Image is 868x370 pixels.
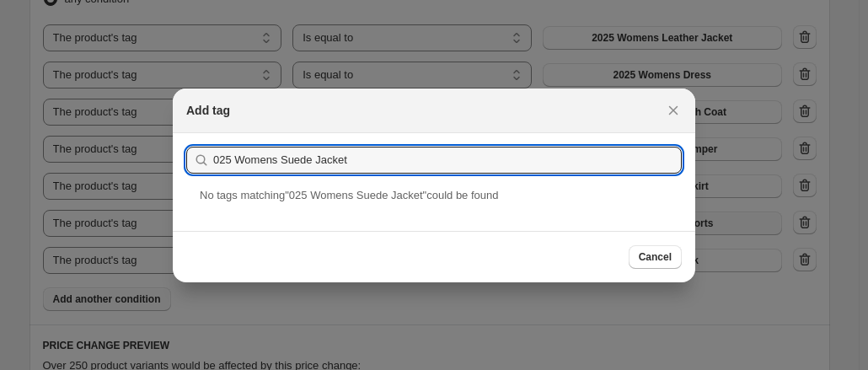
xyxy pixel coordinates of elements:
button: Cancel [629,245,682,269]
span: No tag s matching " 025 Womens Suede Jacket " could be found [200,189,499,201]
input: Search tags [213,147,682,174]
button: Close [662,99,685,122]
span: Cancel [639,250,672,264]
h2: Add tag [186,102,230,119]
